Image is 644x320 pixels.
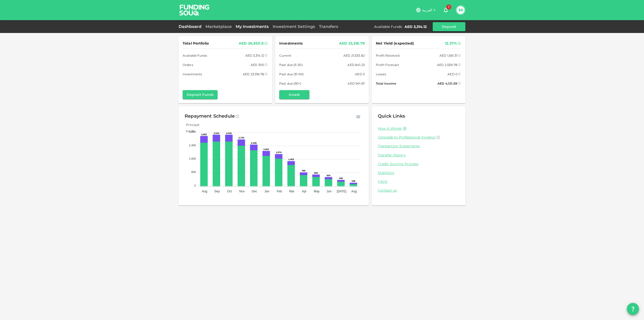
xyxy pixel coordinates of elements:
tspan: [DATE] [337,190,346,193]
div: AED 300 [251,62,264,67]
button: M [457,6,464,14]
button: 1 [441,5,451,15]
a: Contact us [378,188,459,193]
tspan: Aug [351,190,357,193]
tspan: Mar [289,190,294,193]
tspan: 2,400 [189,144,196,147]
span: Total Portfolio [183,40,209,47]
div: AED 23,316.78 [339,40,365,47]
div: AED 2,559.78 [437,62,457,67]
tspan: Aug [202,190,207,193]
div: AED 3,314.12 [245,53,264,58]
button: question [627,303,639,315]
div: AED 3,314.12 [405,24,427,29]
a: Transaction Statements [378,144,459,149]
span: Profit [182,129,194,133]
span: العربية [422,8,432,12]
tspan: Dec [252,190,257,193]
div: AED 841.23 [347,62,365,67]
a: My Investments [234,24,271,29]
tspan: Jan [264,190,269,193]
tspan: Feb [277,190,282,193]
div: Available Funds : [374,24,403,29]
tspan: 1,600 [189,157,196,160]
a: Marketplace [204,24,234,29]
span: Past due (90+) [279,81,301,86]
a: Dashboard [179,24,204,29]
tspan: Oct [227,190,232,193]
div: Repayment Schedule [185,112,235,120]
div: AED 1,561.31 [439,53,457,58]
div: AED 26,930.9 [239,40,264,47]
span: Investments [183,72,202,77]
div: 12.37% [445,40,457,47]
tspan: Nov [239,190,245,193]
span: Principal [182,123,199,127]
tspan: 0 [194,184,196,187]
tspan: May [314,190,319,193]
a: Investment Settings [271,24,317,29]
tspan: Sep [214,190,220,193]
div: AED 23,316.78 [243,72,264,77]
span: Quick Links [378,113,405,119]
span: Total Income [376,81,396,86]
span: Available Funds [183,53,207,58]
a: Transfers [317,24,340,29]
tspan: Jun [327,190,332,193]
span: Investments [279,40,303,47]
button: Invest [279,90,309,99]
span: Upgrade to Professional Investor [378,135,436,139]
tspan: Apr [302,190,307,193]
span: 1 [446,5,451,10]
a: Credit Scoring Process [378,162,459,166]
a: FAQs [378,179,459,184]
span: Past due (31-90) [279,72,304,77]
span: Past due (5-30) [279,62,303,67]
div: AED 21,533.82 [343,53,365,58]
a: Statistics [378,170,459,175]
div: AED 0 [355,72,365,77]
span: Current [279,53,291,58]
span: Net Yield (expected) [376,40,414,47]
a: Upgrade to Professional Investor [378,135,459,140]
div: AED 4,121.09 [437,81,457,86]
span: Profit Forecast [376,62,399,67]
div: AED 941.67 [348,81,365,86]
div: AED 0 [448,72,457,77]
tspan: 3,200 [189,130,196,133]
span: Losses [376,72,386,77]
button: Deposit Funds [183,90,218,99]
button: Deposit [433,22,465,31]
span: Orders [183,62,193,67]
a: How it Works [378,126,402,131]
a: Transfer History [378,153,459,158]
span: Profit Received [376,53,399,58]
tspan: 800 [191,170,196,173]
